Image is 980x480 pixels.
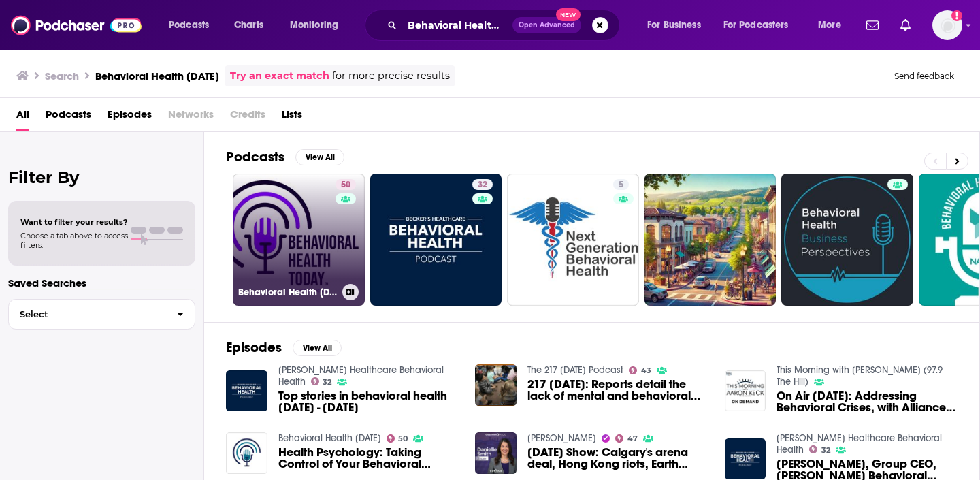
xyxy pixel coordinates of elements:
[629,366,651,374] a: 43
[278,364,444,387] a: Becker's Healthcare Behavioral Health
[777,364,943,387] a: This Morning with Aaron Keck (97.9 The Hill)
[861,14,884,37] a: Show notifications dropdown
[226,432,267,474] img: Health Psychology: Taking Control of Your Behavioral Health - Episode 1
[169,16,209,35] span: Podcasts
[46,103,91,131] a: Podcasts
[226,370,267,412] img: Top stories in behavioral health today - June 22
[895,14,916,37] a: Show notifications dropdown
[323,379,331,385] span: 32
[108,103,152,131] a: Episodes
[613,179,629,190] a: 5
[641,368,651,374] span: 43
[282,103,302,131] a: Lists
[295,149,344,165] button: View All
[475,364,517,406] img: 217 Today: Reports detail the lack of mental and behavioral health providers for northern Illinoi...
[45,69,79,82] h3: Search
[234,16,263,35] span: Charts
[311,377,332,385] a: 32
[290,16,338,35] span: Monitoring
[278,447,459,470] a: Health Psychology: Taking Control of Your Behavioral Health - Episode 1
[402,14,512,36] input: Search podcasts, credits, & more...
[890,70,958,82] button: Send feedback
[627,436,638,442] span: 47
[951,10,962,21] svg: Add a profile image
[168,103,214,131] span: Networks
[932,10,962,40] span: Logged in as megcassidy
[378,10,633,41] div: Search podcasts, credits, & more...
[280,14,356,36] button: open menu
[527,379,708,402] span: 217 [DATE]: Reports detail the lack of mental and behavioral health providers for northern [US_ST...
[777,390,958,413] span: On Air [DATE]: Addressing Behavioral Crises, with Alliance Health
[615,434,638,443] a: 47
[20,217,128,227] span: Want to filter your results?
[725,370,766,412] img: On Air Today: Addressing Behavioral Crises, with Alliance Health
[226,148,344,165] a: PodcastsView All
[278,390,459,413] span: Top stories in behavioral health [DATE] - [DATE]
[527,447,708,470] span: [DATE] Show: Calgary's arena deal, Hong Kong riots, Earth Overshoot Day, and CODAC Behavioral Hea...
[725,438,766,480] img: Steven Airhart, Group CEO, Hartgrove Behavioral Health System & Garfield Park Behavioral Hospital...
[475,432,517,474] img: Today's Show: Calgary's arena deal, Hong Kong riots, Earth Overshoot Day, and CODAC Behavioral He...
[777,432,942,455] a: Becker's Healthcare Behavioral Health
[9,310,166,319] span: Select
[619,178,623,192] span: 5
[8,299,195,330] button: Select
[512,17,581,33] button: Open AdvancedNew
[11,12,142,38] img: Podchaser - Follow, Share and Rate Podcasts
[527,447,708,470] a: Today's Show: Calgary's arena deal, Hong Kong riots, Earth Overshoot Day, and CODAC Behavioral He...
[332,68,450,84] span: for more precise results
[507,174,639,306] a: 5
[556,8,581,21] span: New
[226,339,342,356] a: EpisodesView All
[278,390,459,413] a: Top stories in behavioral health today - June 22
[8,276,195,289] p: Saved Searches
[225,14,272,36] a: Charts
[527,432,596,444] a: Danielle Smith
[341,178,350,192] span: 50
[932,10,962,40] img: User Profile
[472,179,493,190] a: 32
[527,379,708,402] a: 217 Today: Reports detail the lack of mental and behavioral health providers for northern Illinoi...
[398,436,408,442] span: 50
[20,231,128,250] span: Choose a tab above to access filters.
[478,178,487,192] span: 32
[230,68,329,84] a: Try an exact match
[238,287,337,298] h3: Behavioral Health [DATE]
[370,174,502,306] a: 32
[723,16,789,35] span: For Podcasters
[777,390,958,413] a: On Air Today: Addressing Behavioral Crises, with Alliance Health
[809,445,830,453] a: 32
[226,339,282,356] h2: Episodes
[233,174,365,306] a: 50Behavioral Health [DATE]
[16,103,29,131] a: All
[818,16,841,35] span: More
[808,14,858,36] button: open menu
[8,167,195,187] h2: Filter By
[519,22,575,29] span: Open Advanced
[230,103,265,131] span: Credits
[278,432,381,444] a: Behavioral Health Today
[821,447,830,453] span: 32
[527,364,623,376] a: The 217 Today Podcast
[336,179,356,190] a: 50
[647,16,701,35] span: For Business
[932,10,962,40] button: Show profile menu
[638,14,718,36] button: open menu
[715,14,808,36] button: open menu
[387,434,408,443] a: 50
[293,340,342,356] button: View All
[226,148,284,165] h2: Podcasts
[95,69,219,82] h3: Behavioral Health [DATE]
[159,14,227,36] button: open menu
